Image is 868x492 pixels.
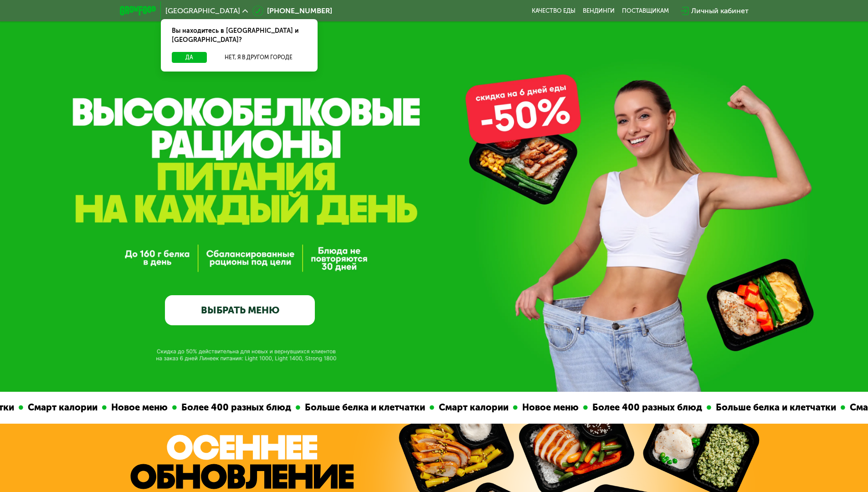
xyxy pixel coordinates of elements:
a: [PHONE_NUMBER] [252,5,332,16]
div: Новое меню [466,400,531,415]
div: Личный кабинет [691,5,749,16]
div: Больше белка и клетчатки [248,400,378,415]
div: Более 400 разных блюд [536,400,655,415]
div: поставщикам [622,7,669,15]
button: Да [172,52,207,63]
button: Нет, я в другом городе [211,52,307,63]
div: Смарт калории [382,400,461,415]
a: ВЫБРАТЬ МЕНЮ [165,295,315,325]
span: [GEOGRAPHIC_DATA] [165,7,240,15]
div: Новое меню [55,400,120,415]
div: Больше белка и клетчатки [659,400,789,415]
a: Качество еды [532,7,575,15]
div: Вы находитесь в [GEOGRAPHIC_DATA] и [GEOGRAPHIC_DATA]? [161,19,318,52]
div: Более 400 разных блюд [125,400,244,415]
a: Вендинги [583,7,615,15]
